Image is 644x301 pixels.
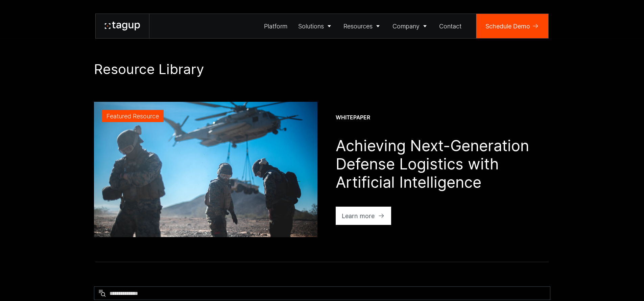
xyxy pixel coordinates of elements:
[336,207,391,225] a: Learn more
[336,114,370,121] div: Whitepaper
[259,14,293,38] a: Platform
[342,211,375,221] div: Learn more
[298,22,324,31] div: Solutions
[387,14,434,38] a: Company
[338,14,387,38] a: Resources
[94,61,550,77] h1: Resource Library
[343,22,373,31] div: Resources
[485,22,530,31] div: Schedule Demo
[293,14,338,38] a: Solutions
[392,22,420,31] div: Company
[106,112,159,121] div: Featured Resource
[94,102,317,237] a: Featured Resource
[434,14,467,38] a: Contact
[264,22,287,31] div: Platform
[476,14,548,38] a: Schedule Demo
[336,137,550,191] h1: Achieving Next-Generation Defense Logistics with Artificial Intelligence
[439,22,461,31] div: Contact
